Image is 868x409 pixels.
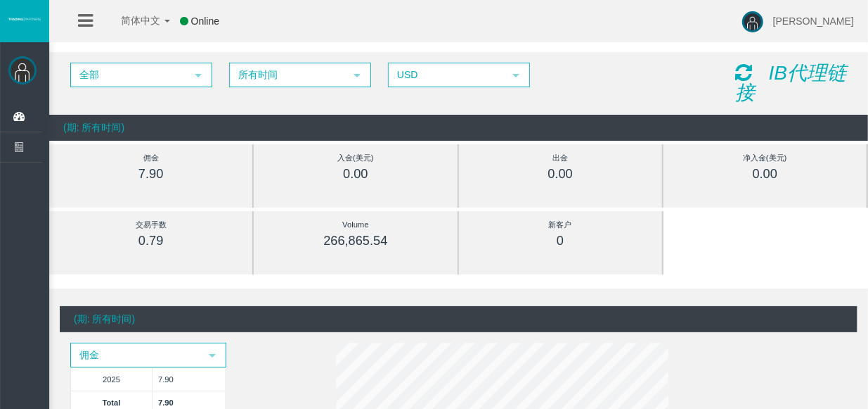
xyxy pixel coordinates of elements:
div: 佣金 [81,150,221,166]
div: (期: 所有时间) [60,306,857,332]
img: user-image [742,11,763,32]
span: 简体中文 [103,15,160,26]
img: logo.svg [7,16,42,22]
span: [PERSON_NAME] [773,15,854,27]
span: select [193,70,204,81]
div: 0 [491,233,630,249]
div: 0.79 [81,233,221,249]
div: Volume [285,217,425,233]
i: 重新加载 [735,63,752,82]
div: 出金 [491,150,630,166]
div: 新客户 [491,217,630,233]
i: IB代理链接 [735,62,846,103]
span: select [207,350,218,361]
span: select [351,70,363,81]
div: 交易手数 [81,217,221,233]
span: 佣金 [72,344,200,366]
div: 净入金(美元) [695,150,835,166]
span: USD [389,64,503,86]
div: 0.00 [491,166,630,182]
div: 0.00 [695,166,835,182]
div: 入金(美元) [285,150,425,166]
span: select [510,70,522,81]
div: (期: 所有时间) [49,115,868,141]
div: 0.00 [285,166,425,182]
span: 全部 [72,64,186,86]
div: 7.90 [81,166,221,182]
td: 2025 [71,367,153,391]
span: 所有时间 [231,64,344,86]
span: Online [191,15,219,27]
td: 7.90 [153,367,226,391]
div: 266,865.54 [285,233,425,249]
